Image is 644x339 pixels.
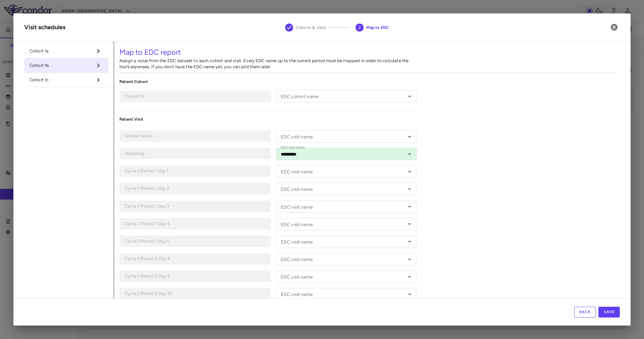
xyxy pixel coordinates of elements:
span: Cohort 1b [30,62,92,69]
p: Cycle 0 Period 1 Day 1 [125,168,265,174]
p: Cycle 0 Period 1 Day 3 [125,203,265,209]
p: Patient Cohort [119,79,417,85]
button: Open [405,132,414,141]
p: Cycle 0 Period 1 Day 2 [125,185,265,192]
button: Back [574,307,596,317]
p: Cycle 0 Period 1 Day 5 [125,238,265,244]
button: Open [405,219,414,229]
button: Open [405,184,414,194]
p: Screening [125,151,265,157]
span: Map to EDC [366,25,389,31]
h5: Map to EDC report [119,47,614,58]
button: Save [598,307,620,317]
div: Visit schedules [24,23,65,32]
span: Cohort 1c [30,77,92,83]
p: Cycle 0 Period 1 Day 4 [125,221,265,227]
button: Map to EDC [350,15,394,40]
span: Cohorts & visits [296,25,326,31]
p: Cycle 0 Period 2 Day 10 [125,291,265,297]
button: Open [405,237,414,246]
span: Cohort 1a [30,48,92,54]
button: Open [405,255,414,264]
button: Open [405,150,414,159]
button: Open [405,272,414,282]
p: Cycle 0 Period 2 Day 8 [125,256,265,262]
button: Open [405,167,414,176]
p: Patient Visit [119,116,417,122]
button: Cohorts & visits [280,15,331,40]
p: Screen Failure [125,133,265,139]
button: Open [405,290,414,299]
p: Cycle 0 Period 2 Day 9 [125,273,265,279]
label: EDC visit name [281,145,305,151]
text: 2 [359,25,361,30]
button: Open [405,202,414,211]
p: Cohort 1b [125,93,265,99]
p: Assign a value from the EDC dataset to each cohort and visit. Every EDC name up to the current pe... [119,58,417,70]
button: Open [405,92,414,101]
